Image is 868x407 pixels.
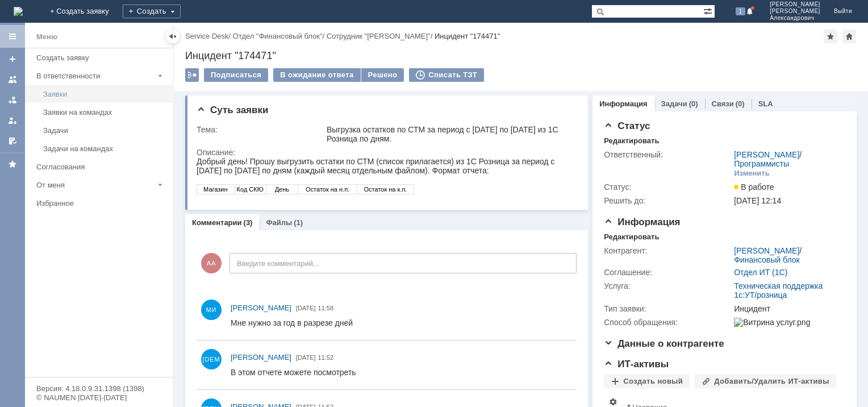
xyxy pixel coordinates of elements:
[233,32,327,40] div: /
[36,199,153,207] div: Избранное
[36,385,161,392] div: Версия: 4.18.0.9.31.1398 (1398)
[185,50,857,61] div: Инцидент "174471"
[36,53,166,62] div: Создать заявку
[294,218,303,227] div: (1)
[318,354,334,361] span: 11:52
[185,68,199,82] div: Работа с массовостью
[712,99,734,108] a: Связи
[3,111,22,130] a: Мои заявки
[327,125,573,143] div: Выгрузка остатков по СТМ за период с [DATE] по [DATE] из 1С Розница по дням.
[770,8,820,15] span: [PERSON_NAME]
[39,103,170,121] a: Заявки на командах
[37,28,69,38] td: Код СКЮ
[36,30,57,44] div: Меню
[604,304,732,313] div: Тип заявки:
[734,255,800,264] a: Финансовый блок
[734,159,789,168] a: Программисты
[197,125,324,134] div: Тема:
[604,268,732,277] div: Соглашение:
[318,305,334,312] span: 11:58
[39,140,170,157] a: Задачи на командах
[36,394,161,401] div: © NAUMEN [DATE]-[DATE]
[604,318,732,327] div: Способ обращения:
[758,99,773,108] a: SLA
[192,218,242,227] a: Комментарии
[604,136,659,146] div: Редактировать
[604,182,732,192] div: Статус:
[101,28,160,38] td: Остаток на н.п.
[14,7,23,16] a: Перейти на домашнюю страницу
[327,32,435,40] div: /
[734,281,823,300] a: Техническая поддержка 1с:УТ/розница
[14,7,23,16] img: logo
[435,32,500,40] div: Инцидент "174471"
[604,196,732,205] div: Решить до:
[36,181,153,189] div: От меня
[161,28,217,38] td: Остаток на к.п.
[233,32,323,40] a: Отдел "Финансовый блок"
[123,5,181,18] div: Создать
[734,268,787,277] a: Отдел ИТ (1С)
[3,70,22,89] a: Заявки на командах
[736,99,745,108] div: (0)
[824,30,837,43] div: Добавить в избранное
[604,150,732,159] div: Ответственный:
[43,108,166,117] div: Заявки на командах
[39,85,170,103] a: Заявки
[689,99,698,108] div: (0)
[608,397,617,406] span: Настройки
[36,72,153,80] div: В ответственности
[604,232,659,242] div: Редактировать
[43,144,166,153] div: Задачи на командах
[734,150,841,168] div: /
[734,318,810,327] img: Витрина услуг.png
[36,163,166,171] div: Согласования
[703,5,715,16] span: Расширенный поиск
[201,253,222,273] span: АА
[197,105,268,115] span: Суть заявки
[770,1,820,8] span: [PERSON_NAME]
[734,150,799,159] a: [PERSON_NAME]
[296,305,316,312] span: [DATE]
[244,218,253,227] div: (3)
[231,352,291,363] a: [PERSON_NAME]
[734,304,841,313] div: Инцидент
[185,32,229,40] a: Service Desk
[296,354,316,361] span: [DATE]
[734,196,781,205] span: [DATE] 12:14
[231,302,291,314] a: [PERSON_NAME]
[327,32,431,40] a: Сотрудник "[PERSON_NAME]"
[604,217,680,227] span: Информация
[3,50,22,68] a: Создать заявку
[32,158,170,176] a: Согласования
[734,182,774,192] span: В работе
[770,15,820,22] span: Александрович
[599,99,647,108] a: Информация
[39,122,170,139] a: Задачи
[604,338,724,349] span: Данные о контрагенте
[734,246,799,255] a: [PERSON_NAME]
[266,218,292,227] a: Файлы
[734,246,841,264] div: /
[661,99,687,108] a: Задачи
[734,169,770,178] div: Изменить
[604,121,650,131] span: Статус
[604,281,732,290] div: Услуга:
[69,28,101,38] td: День
[43,126,166,135] div: Задачи
[842,30,856,43] div: Сделать домашней страницей
[3,91,22,109] a: Заявки в моей ответственности
[166,30,180,43] div: Скрыть меню
[197,148,575,157] div: Описание:
[43,90,166,98] div: Заявки
[3,132,22,150] a: Мои согласования
[231,353,291,362] span: [PERSON_NAME]
[231,304,291,312] span: [PERSON_NAME]
[32,49,170,67] a: Создать заявку
[1,28,38,38] td: Магазин
[604,359,669,369] span: ИТ-активы
[736,7,746,15] span: 1
[604,246,732,255] div: Контрагент:
[185,32,233,40] div: /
